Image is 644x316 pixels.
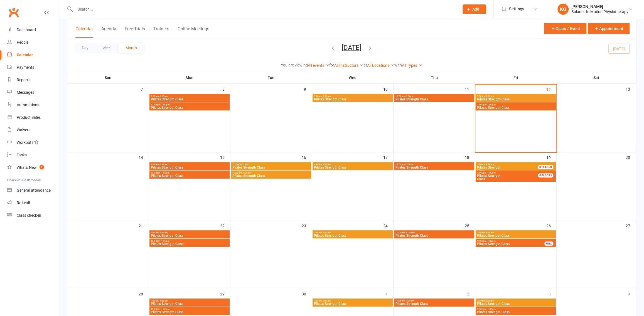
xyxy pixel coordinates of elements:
[314,95,392,98] span: 7:30am
[308,63,329,68] a: All events
[322,95,331,98] span: - 8:30am
[242,172,251,174] span: - 1:00pm
[151,231,228,234] span: 7:30am
[465,84,475,93] div: 11
[7,111,59,124] a: Product Sales
[367,63,394,68] a: All Locations
[232,166,310,169] span: Pilates Strength Class
[477,106,555,109] span: Pilates Strength Class
[485,300,494,302] span: - 8:30am
[405,163,414,166] span: - 1:00pm
[475,72,557,83] th: Fri
[571,9,628,14] div: Balance In Motion Physiotherapy
[17,188,51,192] div: General attendance
[383,84,393,93] div: 10
[159,95,168,98] span: - 8:30am
[17,40,28,45] div: People
[546,153,556,162] div: 19
[477,98,555,101] span: Pilates Strength Class
[463,4,486,14] button: Add
[405,300,414,302] span: - 1:00pm
[322,300,331,302] span: - 8:30am
[477,240,545,242] span: 12:00pm
[477,103,555,106] span: 12:00pm
[17,115,41,120] div: Product Sales
[486,240,496,242] span: - 1:00pm
[322,231,331,234] span: - 8:30am
[7,136,59,149] a: Workouts
[509,3,524,15] span: Settings
[17,213,41,218] div: Class check-in
[544,23,586,34] button: Class / Event
[538,165,553,169] div: 0 PLACES
[395,234,473,237] span: Pilates Strength Class
[178,26,209,38] button: Online Meetings
[395,98,473,101] span: Pilates Strength Class
[314,166,392,169] span: Pilates Strength Class
[385,289,393,298] div: 1
[472,7,479,11] span: Add
[151,163,228,166] span: 7:30am
[395,300,473,302] span: 12:00pm
[151,95,228,98] span: 7:30am
[7,49,59,61] a: Calendar
[342,44,361,51] button: [DATE]
[486,172,496,174] span: - 1:00pm
[151,310,228,314] span: Pilates Strength Class
[546,85,556,94] div: 12
[363,63,367,67] strong: at
[17,201,30,205] div: Roll call
[302,289,312,298] div: 30
[67,72,149,83] th: Sun
[477,310,555,314] span: Pilates Strength Class
[383,221,393,230] div: 24
[75,43,95,53] button: Day
[7,24,59,36] a: Dashboard
[17,140,33,145] div: Workouts
[7,36,59,49] a: People
[232,174,310,177] span: Pilates Strength Class
[17,78,30,82] div: Reports
[139,221,149,230] div: 21
[160,240,169,242] span: - 1:00pm
[477,163,545,166] span: 7:30am
[557,72,636,83] th: Sat
[571,4,628,9] div: [PERSON_NAME]
[477,308,555,310] span: 12:00pm
[546,221,556,230] div: 26
[151,166,228,169] span: Pilates Strength Class
[477,302,555,305] span: Pilates Strength Class
[125,26,145,38] button: Free Trials
[160,172,169,174] span: - 1:00pm
[7,161,59,174] a: What's New1
[151,302,228,305] span: Pilates Strength Class
[394,72,475,83] th: Thu
[383,152,393,162] div: 17
[17,90,34,95] div: Messages
[626,152,636,162] div: 20
[314,163,392,166] span: 7:30am
[17,103,39,107] div: Automations
[119,43,144,53] button: Month
[477,174,545,181] span: Class
[7,99,59,111] a: Automations
[141,84,149,93] div: 7
[73,5,455,13] input: Search...
[7,124,59,136] a: Waivers
[151,308,228,310] span: 12:00pm
[220,152,230,162] div: 15
[329,63,334,67] strong: for
[485,163,494,166] span: - 8:30am
[395,163,473,166] span: 12:00pm
[477,174,501,178] span: Pilates Strength
[314,300,392,302] span: 7:30am
[139,289,149,298] div: 28
[17,28,36,32] div: Dashboard
[394,63,402,67] strong: with
[477,234,555,237] span: Pilates Strength Class
[7,184,59,197] a: General attendance kiosk mode
[302,152,312,162] div: 16
[557,4,569,15] div: KG
[160,103,169,106] span: - 1:00pm
[549,289,556,298] div: 3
